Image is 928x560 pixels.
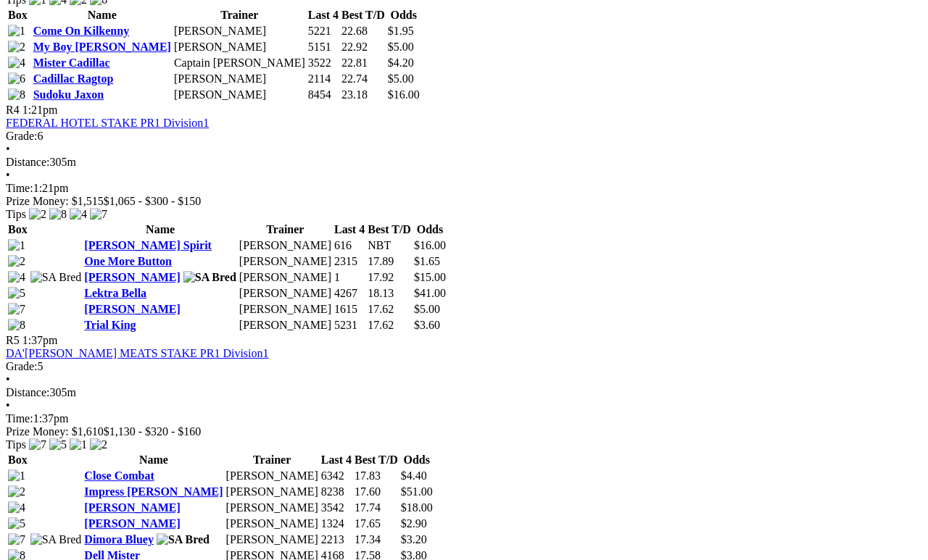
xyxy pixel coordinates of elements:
[84,239,212,251] a: [PERSON_NAME] Spirit
[341,88,386,102] td: 23.18
[414,287,446,299] span: $41.00
[84,469,154,482] a: Close Combat
[8,223,28,235] span: Box
[22,104,58,116] span: 1:21pm
[367,286,412,301] td: 18.13
[354,532,399,547] td: 17.34
[6,412,33,425] span: Time:
[33,57,110,69] a: Mister Cadillac
[367,318,412,333] td: 17.62
[173,8,306,22] th: Trainer
[6,360,922,373] div: 5
[83,222,237,237] th: Name
[70,208,87,221] img: 4
[6,195,922,208] div: Prize Money: $1,515
[341,40,386,54] td: 22.92
[6,412,922,425] div: 1:37pm
[388,57,414,69] span: $4.20
[354,485,399,499] td: 17.60
[354,501,399,515] td: 17.74
[6,425,922,438] div: Prize Money: $1,610
[6,373,10,385] span: •
[8,319,25,332] img: 8
[8,485,25,498] img: 2
[84,485,223,498] a: Impress [PERSON_NAME]
[8,255,25,268] img: 2
[8,303,25,316] img: 7
[239,318,332,333] td: [PERSON_NAME]
[6,347,269,359] a: DA'[PERSON_NAME] MEATS STAKE PR1 Division1
[401,485,433,498] span: $51.00
[183,271,236,284] img: SA Bred
[8,469,25,482] img: 1
[33,41,171,53] a: My Boy [PERSON_NAME]
[320,517,352,531] td: 1324
[225,532,319,547] td: [PERSON_NAME]
[413,222,447,237] th: Odds
[388,88,420,101] span: $16.00
[341,56,386,70] td: 22.81
[225,453,319,467] th: Trainer
[320,453,352,467] th: Last 4
[6,208,26,220] span: Tips
[33,88,104,101] a: Sudoku Jaxon
[84,319,136,331] a: Trial King
[354,517,399,531] td: 17.65
[29,208,46,221] img: 2
[414,319,440,331] span: $3.60
[84,255,172,267] a: One More Button
[70,438,87,451] img: 1
[6,104,20,116] span: R4
[90,208,107,221] img: 7
[239,270,332,285] td: [PERSON_NAME]
[341,8,386,22] th: Best T/D
[8,501,25,514] img: 4
[8,271,25,284] img: 4
[22,334,58,346] span: 1:37pm
[6,334,20,346] span: R5
[6,169,10,181] span: •
[8,287,25,300] img: 5
[84,303,180,315] a: [PERSON_NAME]
[6,399,10,411] span: •
[33,8,172,22] th: Name
[367,302,412,317] td: 17.62
[6,182,33,194] span: Time:
[33,25,129,37] a: Come On Kilkenny
[6,117,209,129] a: FEDERAL HOTEL STAKE PR1 Division1
[173,88,306,102] td: [PERSON_NAME]
[239,254,332,269] td: [PERSON_NAME]
[8,239,25,252] img: 1
[354,453,399,467] th: Best T/D
[307,56,339,70] td: 3522
[6,386,922,399] div: 305m
[400,453,434,467] th: Odds
[84,533,154,546] a: Dimora Bluey
[307,40,339,54] td: 5151
[307,88,339,102] td: 8454
[333,286,365,301] td: 4267
[388,72,414,85] span: $5.00
[320,469,352,483] td: 6342
[307,24,339,38] td: 5221
[173,40,306,54] td: [PERSON_NAME]
[401,533,427,546] span: $3.20
[333,238,365,253] td: 616
[414,255,440,267] span: $1.65
[83,453,223,467] th: Name
[414,239,446,251] span: $16.00
[367,254,412,269] td: 17.89
[8,454,28,466] span: Box
[320,532,352,547] td: 2213
[84,287,146,299] a: Lektra Bella
[49,438,67,451] img: 5
[30,533,82,546] img: SA Bred
[173,72,306,86] td: [PERSON_NAME]
[225,517,319,531] td: [PERSON_NAME]
[225,469,319,483] td: [PERSON_NAME]
[367,238,412,253] td: NBT
[90,438,107,451] img: 2
[49,208,67,221] img: 8
[84,501,180,514] a: [PERSON_NAME]
[8,517,25,530] img: 5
